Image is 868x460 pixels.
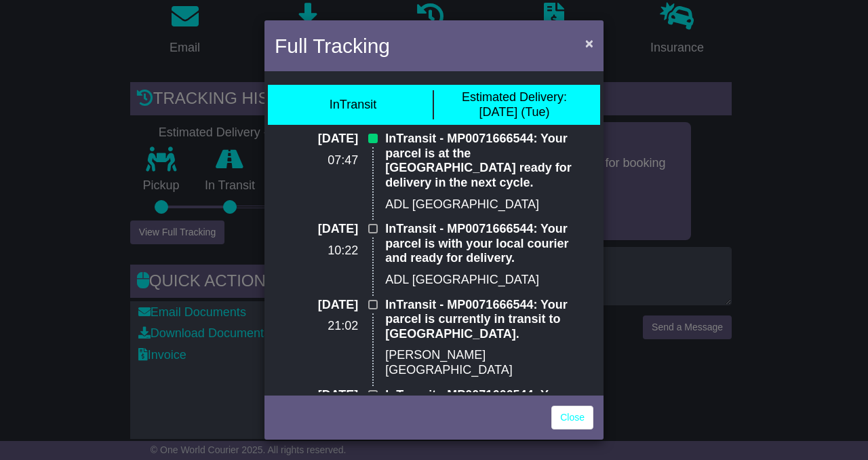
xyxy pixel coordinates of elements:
div: [DATE] (Tue) [462,90,567,119]
p: ADL [GEOGRAPHIC_DATA] [385,197,593,212]
p: InTransit - MP0071666544: Your parcel is with your local courier and ready for delivery. [385,222,593,266]
p: [DATE] [275,222,358,237]
p: [DATE] [275,298,358,313]
span: × [585,35,593,51]
p: 10:22 [275,244,358,258]
a: Close [551,406,593,429]
span: Estimated Delivery: [462,90,567,104]
p: 07:47 [275,153,358,168]
p: 21:02 [275,319,358,334]
h4: Full Tracking [275,31,390,61]
p: InTransit - MP0071666544: Your parcel is currently in transit to [GEOGRAPHIC_DATA]. [385,298,593,342]
p: InTransit - MP0071666544: Your parcel is at the [GEOGRAPHIC_DATA] ready for delivery in the next ... [385,132,593,190]
p: ADL [GEOGRAPHIC_DATA] [385,273,593,288]
p: [DATE] [275,388,358,403]
p: [DATE] [275,132,358,147]
p: InTransit - MP0071666544: Your parcel is currently in transit to [GEOGRAPHIC_DATA]. [385,388,593,432]
p: [PERSON_NAME][GEOGRAPHIC_DATA] [385,348,593,377]
button: Close [578,29,600,57]
div: InTransit [330,98,376,113]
